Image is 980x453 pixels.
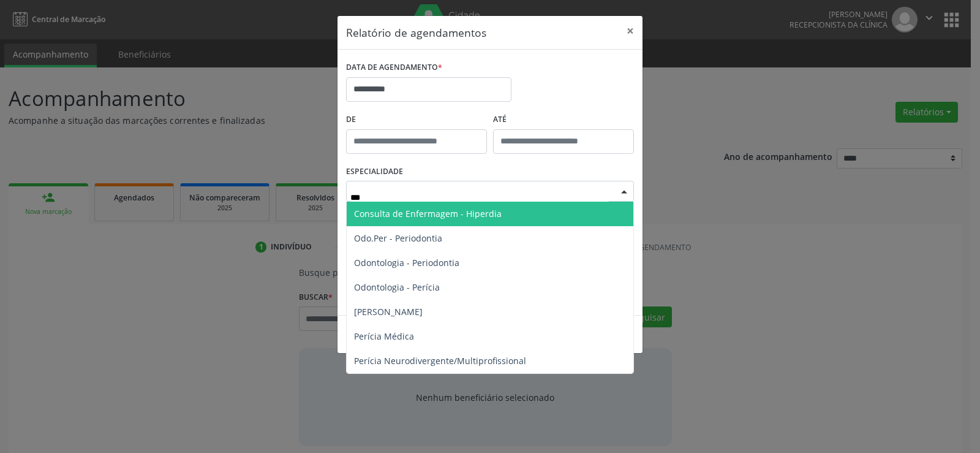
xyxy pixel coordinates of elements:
[354,306,423,318] span: [PERSON_NAME]
[346,162,403,181] label: ESPECIALIDADE
[354,281,440,293] span: Odontologia - Perícia
[346,58,442,77] label: DATA DE AGENDAMENTO
[346,110,487,129] label: De
[354,257,459,268] span: Odontologia - Periodontia
[493,110,634,129] label: ATÉ
[354,355,526,367] span: Perícia Neurodivergente/Multiprofissional
[618,16,643,46] button: Close
[354,208,502,219] span: Consulta de Enfermagem - Hiperdia
[354,232,442,244] span: Odo.Per - Periodontia
[346,25,486,40] h5: Relatório de agendamentos
[354,330,414,342] span: Perícia Médica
